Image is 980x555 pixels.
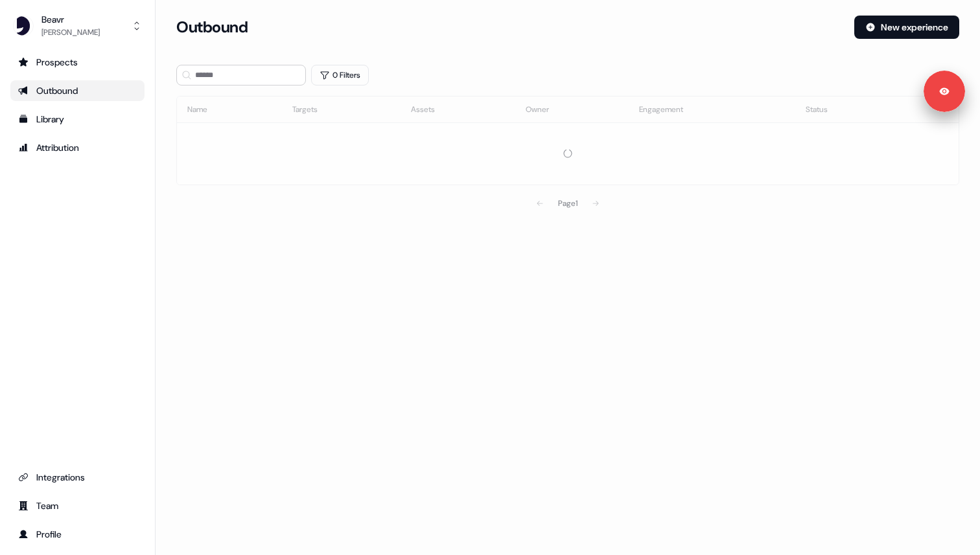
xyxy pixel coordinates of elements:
[18,141,137,154] div: Attribution
[10,137,145,158] a: Go to attribution
[18,471,137,484] div: Integrations
[18,56,137,69] div: Prospects
[18,499,137,512] div: Team
[10,467,145,488] a: Go to integrations
[10,524,145,545] a: Go to profile
[10,80,145,101] a: Go to outbound experience
[41,13,100,26] div: Beavr
[18,528,137,541] div: Profile
[18,113,137,126] div: Library
[10,495,145,516] a: Go to team
[311,65,369,85] button: 0 Filters
[41,26,100,39] div: [PERSON_NAME]
[18,84,137,97] div: Outbound
[10,52,145,73] a: Go to prospects
[854,16,959,39] button: New experience
[10,10,145,41] button: Beavr[PERSON_NAME]
[10,109,145,130] a: Go to templates
[176,17,248,37] h3: Outbound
